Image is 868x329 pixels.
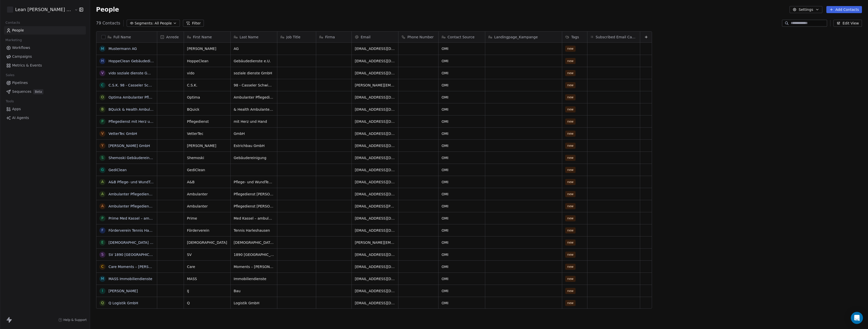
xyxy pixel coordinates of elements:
span: new [565,58,576,64]
div: H [101,58,104,64]
div: Phone Number [398,32,438,42]
span: Workflows [12,45,30,50]
span: [EMAIL_ADDRESS][DOMAIN_NAME] [355,58,395,64]
span: OMI [442,228,482,233]
a: [PERSON_NAME] GmbH [108,144,150,148]
div: A [101,191,104,197]
span: [EMAIL_ADDRESS][DOMAIN_NAME] [355,228,395,233]
span: & Health Ambulanter Pflegedienst GmbH [234,107,274,112]
div: C [101,82,104,88]
a: vido soziale dienste GmbH [108,71,156,75]
span: new [565,167,576,173]
button: Filter [183,20,204,27]
span: new [565,300,576,306]
span: OMI [442,143,482,148]
div: M [101,276,104,281]
span: new [565,288,576,294]
span: new [565,264,576,270]
span: Contact Source [448,35,475,40]
span: new [565,227,576,233]
a: Ambulanter Pflegedienst [PERSON_NAME] [108,192,183,196]
a: Mustermann AG [108,47,137,51]
div: G [101,167,104,172]
span: Sales [4,71,17,79]
span: Apps [12,106,21,112]
span: OMI [442,264,482,269]
span: Ambulanter Pflegedienst [234,95,274,100]
a: Ambulanter Pflegedienst [PERSON_NAME] UG [108,204,189,208]
span: Care [187,264,227,269]
span: Gebäudereinigung [234,155,274,160]
span: [PERSON_NAME] [187,46,227,51]
span: 79 Contacts [96,20,120,26]
a: Q Logistik GmbH [108,301,138,305]
a: Campaigns [4,52,86,61]
div: Email [352,32,398,42]
span: Shemoski [187,155,227,160]
div: Subscribed Email Categories [587,32,640,42]
span: new [565,203,576,209]
span: Firma [325,35,335,40]
span: OMI [442,301,482,306]
span: [EMAIL_ADDRESS][DOMAIN_NAME] [355,107,395,112]
span: Pflegedienst [PERSON_NAME] [234,192,274,197]
a: Optima Ambulanter Pflegedienst [108,95,166,99]
div: S [101,252,103,257]
span: OMI [442,216,482,221]
span: MASS [187,276,227,281]
span: Gebäudedienste e.U. [234,58,274,64]
a: VetterTec GmbH [108,132,137,136]
div: grid [96,43,157,309]
span: OMI [442,180,482,185]
span: [EMAIL_ADDRESS][DOMAIN_NAME] [355,216,395,221]
div: Landingpage_Kampange [485,32,562,42]
span: 1890 [GEOGRAPHIC_DATA] e. V. [234,252,274,257]
span: [EMAIL_ADDRESS][PERSON_NAME][DOMAIN_NAME] [355,204,395,209]
span: [EMAIL_ADDRESS][DOMAIN_NAME] [355,71,395,76]
div: I [102,288,103,293]
a: Pflegedienst mit Herz und Hand [108,119,165,124]
span: OMI [442,119,482,124]
a: A&B Pflege- und WundTeam [108,180,158,184]
span: A&B [187,180,227,185]
span: OMI [442,204,482,209]
div: O [101,95,104,100]
span: People [96,6,119,13]
span: new [565,118,576,125]
span: BQuick [187,107,227,112]
span: Full Name [114,35,131,40]
a: SequencesBeta [4,87,86,96]
a: AI Agents [4,114,86,122]
span: [EMAIL_ADDRESS][DOMAIN_NAME] [355,95,395,100]
span: Anrede [166,35,179,40]
a: Shemoski Gebäudereinigung [108,156,159,160]
span: new [565,179,576,185]
div: C [101,264,104,269]
span: [EMAIL_ADDRESS][DOMAIN_NAME] [355,180,395,185]
div: P [101,119,103,124]
span: [PERSON_NAME] [187,143,227,148]
div: Anrede [157,32,184,42]
div: B [101,107,104,112]
span: Help & Support [63,318,87,322]
span: Logistik GmbH [234,301,274,306]
span: OMI [442,58,482,64]
span: Pflegedienst [PERSON_NAME] UG [234,204,274,209]
span: OMI [442,276,482,281]
div: First Name [184,32,230,42]
span: OMI [442,155,482,160]
div: Firma [316,32,351,42]
a: Help & Support [58,318,87,322]
span: AI Agents [12,115,29,121]
span: Ambulanter [187,192,227,197]
a: BQuick & Health Ambulanter Pflegedienst GmbH [108,107,195,111]
div: Y [101,143,103,148]
a: Care Moments – [PERSON_NAME] & [PERSON_NAME] Pflegedienst GbR [108,265,233,269]
span: Metrics & Events [12,63,42,68]
span: new [565,46,576,52]
div: F [101,228,103,233]
span: OMI [442,46,482,51]
span: [EMAIL_ADDRESS][DOMAIN_NAME] [355,288,395,293]
span: OMI [442,107,482,112]
span: 98 - Casseler Schwimmverein Kurhessen von 1898 e.V. [234,83,274,88]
